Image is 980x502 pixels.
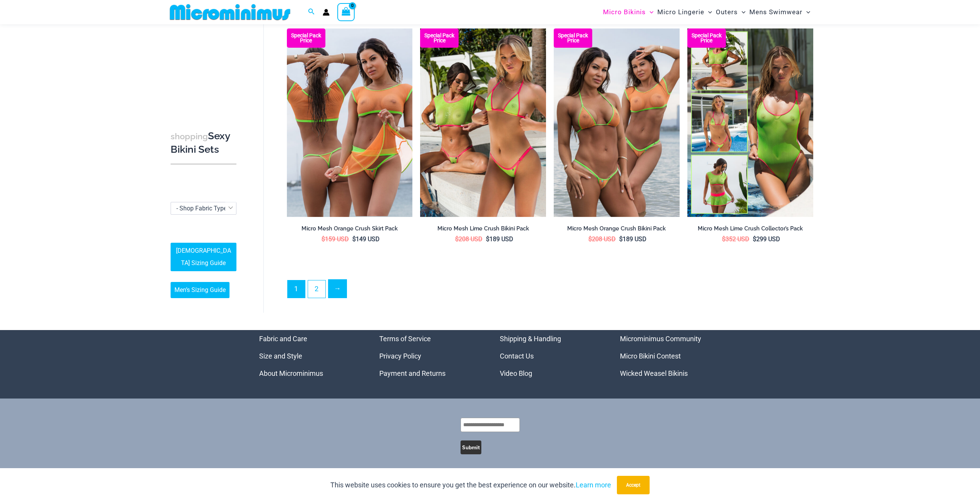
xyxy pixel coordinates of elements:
a: Wicked Weasel Bikinis [620,369,688,377]
a: Terms of Service [379,335,431,343]
a: [DEMOGRAPHIC_DATA] Sizing Guide [171,243,236,271]
a: Micro Mesh Orange Crush Bikini Pack [554,225,680,235]
a: Contact Us [500,352,534,360]
a: Bikini Pack Lime Micro Mesh Lime Crush 366 Crop Top 456 Micro 05Micro Mesh Lime Crush 366 Crop To... [420,28,546,217]
nav: Menu [379,330,481,382]
a: Page 2 [308,280,325,298]
img: MM SHOP LOGO FLAT [167,3,293,21]
bdi: 149 USD [352,235,380,243]
img: Bikini Pack Lime [420,28,546,217]
aside: Footer Widget 4 [620,330,721,382]
span: Menu Toggle [704,2,712,22]
span: Page 1 [288,280,305,298]
a: Video Blog [500,369,532,377]
a: Privacy Policy [379,352,421,360]
a: Micro LingerieMenu ToggleMenu Toggle [655,2,714,22]
a: Men’s Sizing Guide [171,282,230,298]
h2: Micro Mesh Orange Crush Skirt Pack [287,225,413,232]
span: Outers [716,2,738,22]
a: Learn more [576,481,611,489]
a: Search icon link [308,7,315,17]
p: This website uses cookies to ensure you get the best experience on our website. [330,479,611,491]
a: Collectors Pack Lime Micro Mesh Lime Crush 366 Crop Top 456 Micro 05Micro Mesh Lime Crush 366 Cro... [687,28,813,217]
h2: Micro Mesh Lime Crush Collector’s Pack [687,225,813,232]
span: $ [588,235,592,243]
a: → [328,280,347,298]
b: Special Pack Price [287,33,325,43]
a: Bikini Pack Orange Micro Mesh Orange Crush 312 Tri Top 456 Micro 02Micro Mesh Orange Crush 312 Tr... [554,28,680,217]
img: Collectors Pack Lime [687,28,813,217]
span: $ [455,235,459,243]
span: $ [722,235,725,243]
a: Micro Bikini Contest [620,352,681,360]
bdi: 189 USD [486,235,513,243]
bdi: 189 USD [619,235,647,243]
span: $ [486,235,489,243]
a: Payment and Returns [379,369,446,377]
a: Size and Style [259,352,302,360]
span: - Shop Fabric Type [176,205,227,212]
nav: Menu [259,330,360,382]
aside: Footer Widget 1 [259,330,360,382]
img: Skirt Pack Orange [287,28,413,217]
aside: Footer Widget 2 [379,330,481,382]
a: View Shopping Cart, empty [337,3,355,21]
bdi: 208 USD [455,235,482,243]
span: - Shop Fabric Type [171,202,236,215]
a: OutersMenu ToggleMenu Toggle [714,2,747,22]
a: Shipping & Handling [500,335,561,343]
h2: Micro Mesh Orange Crush Bikini Pack [554,225,680,232]
nav: Menu [620,330,721,382]
a: Skirt Pack Orange Micro Mesh Orange Crush 366 Crop Top 511 Skirt 03Micro Mesh Orange Crush 366 Cr... [287,28,413,217]
a: Micro Mesh Lime Crush Bikini Pack [420,225,546,235]
img: Bikini Pack Orange [554,28,680,217]
span: $ [352,235,356,243]
span: $ [619,235,623,243]
span: $ [753,235,756,243]
nav: Site Navigation [600,1,814,23]
a: Micro BikinisMenu ToggleMenu Toggle [601,2,655,22]
span: Micro Lingerie [657,2,704,22]
h3: Sexy Bikini Sets [171,130,236,156]
a: Account icon link [323,9,330,16]
bdi: 299 USD [753,235,780,243]
a: About Microminimus [259,369,323,377]
bdi: 208 USD [588,235,616,243]
a: Fabric and Care [259,335,307,343]
a: Micro Mesh Lime Crush Collector’s Pack [687,225,813,235]
nav: Menu [500,330,601,382]
span: Micro Bikinis [603,2,646,22]
span: Menu Toggle [738,2,745,22]
button: Submit [461,440,481,454]
span: Mens Swimwear [749,2,802,22]
span: Menu Toggle [802,2,810,22]
nav: Product Pagination [287,279,813,302]
bdi: 352 USD [722,235,749,243]
aside: Footer Widget 3 [500,330,601,382]
a: Microminimus Community [620,335,701,343]
a: Mens SwimwearMenu ToggleMenu Toggle [747,2,812,22]
b: Special Pack Price [420,33,459,43]
a: Micro Mesh Orange Crush Skirt Pack [287,225,413,235]
span: $ [322,235,325,243]
b: Special Pack Price [687,33,726,43]
h2: Micro Mesh Lime Crush Bikini Pack [420,225,546,232]
b: Special Pack Price [554,33,592,43]
bdi: 159 USD [322,235,349,243]
span: shopping [171,132,208,141]
button: Accept [617,476,650,494]
span: Menu Toggle [646,2,653,22]
span: - Shop Fabric Type [171,202,236,214]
